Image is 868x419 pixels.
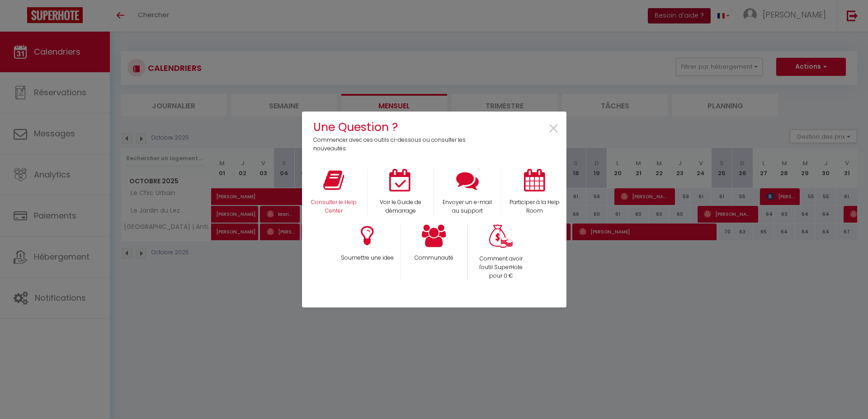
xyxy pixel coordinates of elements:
[547,115,560,143] span: ×
[307,198,362,215] p: Consulter le Help Center
[340,254,395,262] p: Soumettre une idee
[507,198,562,215] p: Participer à la Help Room
[440,198,495,215] p: Envoyer un e-mail au support
[313,136,472,153] p: Commencer avec ces outils ci-dessous ou consulter les nouveautés.
[489,224,513,248] img: Money bag
[373,198,428,215] p: Voir le Guide de démarrage
[313,118,472,136] h4: Une Question ?
[547,119,560,139] button: Close
[474,255,528,280] p: Comment avoir l'outil SuperHote pour 0 €
[407,254,461,262] p: Communauté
